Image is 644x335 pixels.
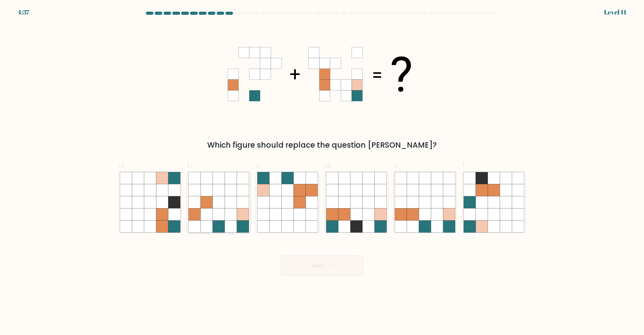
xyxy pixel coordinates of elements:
[393,159,400,171] span: e.
[281,256,363,276] button: Next
[122,139,522,151] div: Which figure should replace the question [PERSON_NAME]?
[18,8,29,17] div: 4:37
[118,159,126,171] span: a.
[187,159,195,171] span: b.
[325,159,332,171] span: d.
[256,159,263,171] span: c.
[604,8,626,17] div: Level 11
[462,159,466,171] span: f.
